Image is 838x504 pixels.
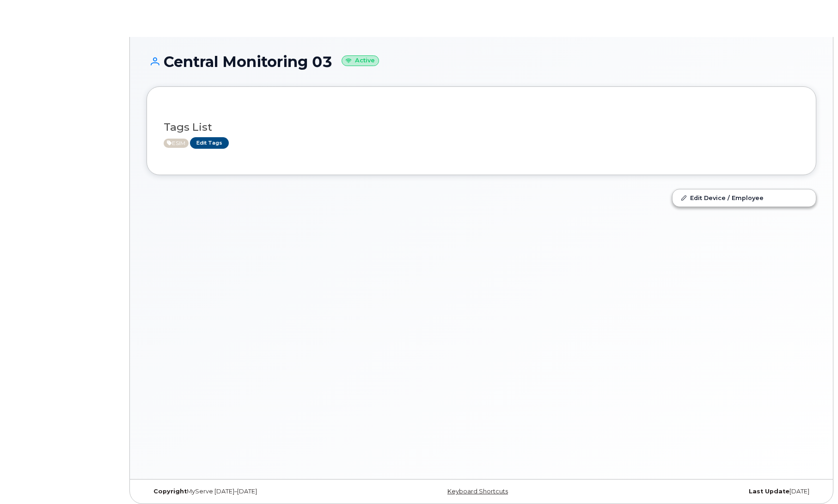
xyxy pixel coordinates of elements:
[164,121,799,133] h3: Tags List
[342,55,379,66] small: Active
[673,189,816,206] a: Edit Device / Employee
[164,139,189,148] span: Active
[190,137,229,149] a: Edit Tags
[147,54,816,70] h1: Central Monitoring 03
[447,488,508,495] a: Keyboard Shortcuts
[153,488,187,495] strong: Copyright
[593,488,816,495] div: [DATE]
[147,488,370,495] div: MyServe [DATE]–[DATE]
[749,488,789,495] strong: Last Update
